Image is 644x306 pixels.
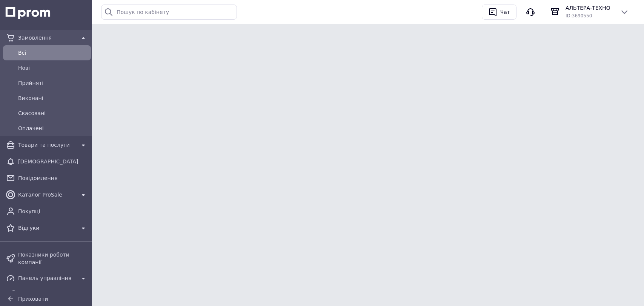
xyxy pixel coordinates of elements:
span: Відгуки [18,224,76,232]
span: Замовлення [18,34,76,42]
span: Всi [18,49,88,57]
div: Чат [499,6,512,18]
span: Товари та послуги [18,141,76,149]
input: Пошук по кабінету [101,5,237,20]
button: Чат [482,5,516,20]
span: Панель управління [18,274,76,282]
span: [DEMOGRAPHIC_DATA] [18,158,88,165]
span: Показники роботи компанії [18,251,88,266]
span: Прийняті [18,79,88,87]
span: Приховати [18,296,48,302]
span: Повідомлення [18,174,88,182]
span: Каталог ProSale [18,191,76,198]
span: Виконані [18,94,88,102]
span: ID: 3690550 [566,13,592,18]
span: Скасовані [18,109,88,117]
span: Нові [18,64,88,72]
span: Покупці [18,208,88,215]
span: Оплачені [18,125,88,132]
span: АЛЬТЕРА-ТЕХНО [566,4,614,12]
